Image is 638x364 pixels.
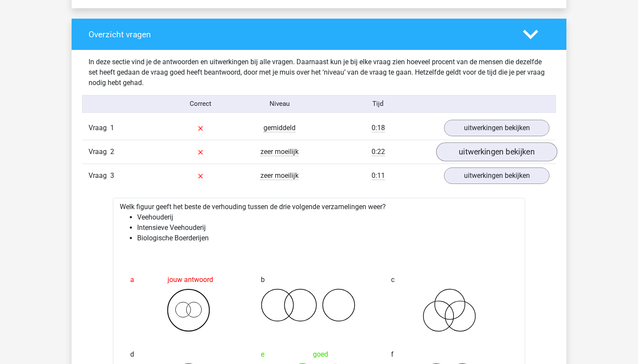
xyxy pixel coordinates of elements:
span: 0:18 [372,124,385,132]
span: 1 [110,124,114,132]
span: Vraag [89,171,110,181]
span: d [130,346,134,363]
span: b [261,271,265,289]
div: Tijd [319,99,437,109]
span: 0:11 [372,171,385,180]
div: goed [261,346,378,363]
span: e [261,346,264,363]
span: f [391,346,394,363]
li: Veehouderij [137,212,518,223]
div: Niveau [240,99,319,109]
div: In deze sectie vind je de antwoorden en uitwerkingen bij alle vragen. Daarnaast kun je bij elke v... [82,57,556,88]
span: zeer moeilijk [260,171,299,180]
span: 3 [110,171,114,180]
span: c [391,271,395,289]
span: zeer moeilijk [260,148,299,156]
span: gemiddeld [263,124,296,132]
span: 0:22 [372,148,385,156]
span: 2 [110,148,114,156]
a: uitwerkingen bekijken [444,167,549,184]
a: uitwerkingen bekijken [444,120,549,136]
div: jouw antwoord [130,271,247,289]
span: Vraag [89,147,110,157]
div: Correct [161,99,240,109]
li: Biologische Boerderijen [137,233,518,243]
span: a [130,271,134,289]
li: Intensieve Veehouderij [137,223,518,233]
span: Vraag [89,123,110,133]
a: uitwerkingen bekijken [436,142,557,161]
h4: Overzicht vragen [89,30,510,39]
